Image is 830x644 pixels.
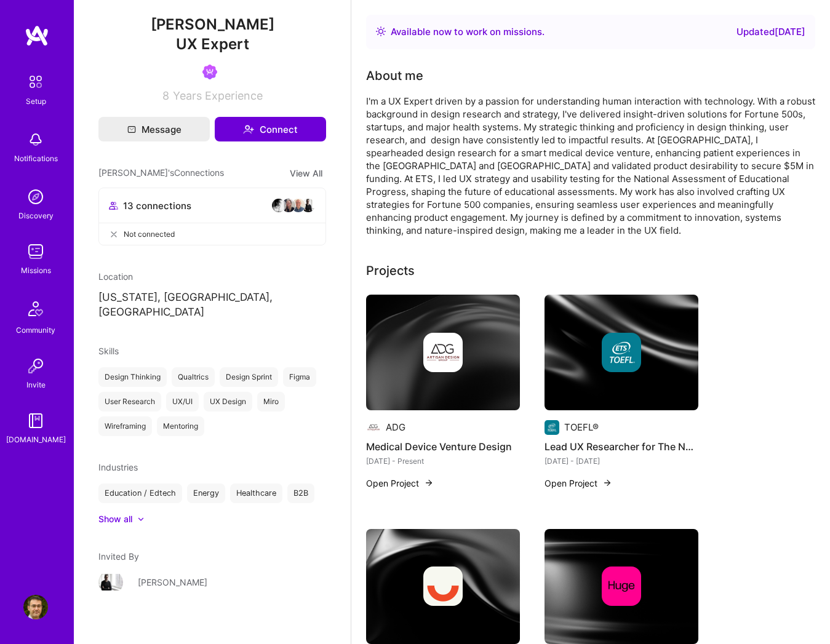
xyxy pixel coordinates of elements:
[376,26,386,36] img: Availability
[291,198,306,213] img: avatar
[98,570,326,595] a: User Avatar[PERSON_NAME]
[602,478,612,488] img: arrow-right
[366,95,815,237] div: I'm a UX Expert driven by a passion for understanding human interaction with technology. With a r...
[98,513,132,525] div: Show all
[98,551,139,562] span: Invited By
[26,378,46,391] div: Invite
[173,89,263,102] span: Years Experience
[602,333,641,372] img: Company logo
[187,483,225,503] div: Energy
[20,595,51,619] a: User Avatar
[230,483,282,503] div: Healthcare
[98,166,224,180] span: [PERSON_NAME]'s Connections
[23,69,49,95] img: setup
[243,124,254,135] i: icon Connect
[14,152,58,165] div: Notifications
[98,188,326,245] button: 13 connectionsavataravataravataravatarNot connected
[98,117,210,141] button: Message
[23,239,48,264] img: teamwork
[366,420,381,435] img: Company logo
[127,125,136,133] i: icon Mail
[18,209,54,222] div: Discovery
[366,295,520,410] img: cover
[25,25,49,47] img: logo
[138,576,207,589] div: [PERSON_NAME]
[220,367,278,387] div: Design Sprint
[23,595,48,619] img: User Avatar
[98,346,119,356] span: Skills
[257,392,285,411] div: Miro
[424,478,434,488] img: arrow-right
[21,264,51,277] div: Missions
[98,270,326,283] div: Location
[215,117,326,141] button: Connect
[545,455,698,467] div: [DATE] - [DATE]
[564,421,599,434] div: TOEFL®
[6,433,66,446] div: [DOMAIN_NAME]
[98,367,167,387] div: Design Thinking
[202,65,217,79] img: Been on Mission
[545,477,612,490] button: Open Project
[366,66,423,85] div: About me
[545,420,559,435] img: Company logo
[26,95,46,108] div: Setup
[16,324,55,336] div: Community
[98,290,326,320] p: [US_STATE], [GEOGRAPHIC_DATA], [GEOGRAPHIC_DATA]
[736,25,805,39] div: Updated [DATE]
[366,261,415,280] div: Projects
[166,392,199,411] div: UX/UI
[109,201,118,210] i: icon Collaborator
[98,15,326,34] span: [PERSON_NAME]
[98,570,123,595] img: User Avatar
[204,392,252,411] div: UX Design
[23,408,48,433] img: guide book
[157,416,204,436] div: Mentoring
[123,199,191,212] span: 13 connections
[386,421,405,434] div: ADG
[391,25,545,39] div: Available now to work on missions .
[366,477,434,490] button: Open Project
[162,89,169,102] span: 8
[545,295,698,410] img: cover
[423,566,463,606] img: Company logo
[271,198,286,213] img: avatar
[172,367,215,387] div: Qualtrics
[602,566,641,606] img: Company logo
[283,367,316,387] div: Figma
[286,166,326,180] button: View All
[98,483,182,503] div: Education / Edtech
[98,392,161,411] div: User Research
[23,354,48,378] img: Invite
[98,462,138,472] span: Industries
[109,229,119,239] i: icon CloseGray
[21,294,50,324] img: Community
[176,35,249,53] span: UX Expert
[545,439,698,455] h4: Lead UX Researcher for The Nation's Report Card
[23,185,48,209] img: discovery
[124,228,175,241] span: Not connected
[366,455,520,467] div: [DATE] - Present
[23,127,48,152] img: bell
[281,198,296,213] img: avatar
[98,416,152,436] div: Wireframing
[366,439,520,455] h4: Medical Device Venture Design
[301,198,316,213] img: avatar
[423,333,463,372] img: Company logo
[287,483,314,503] div: B2B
